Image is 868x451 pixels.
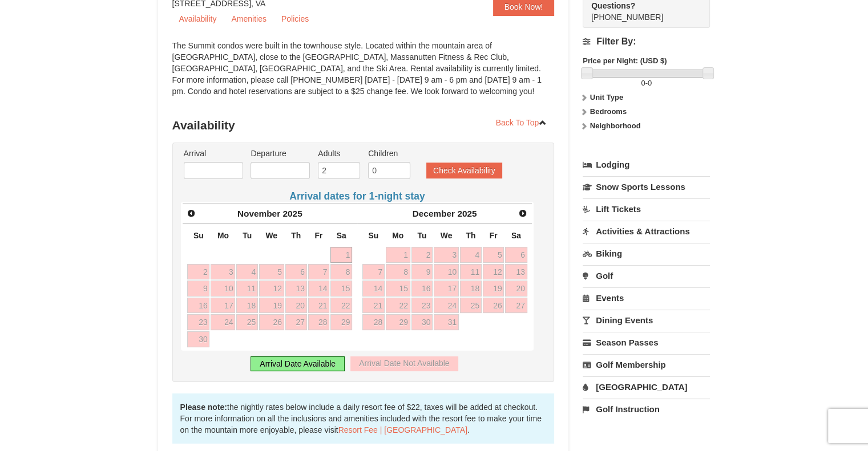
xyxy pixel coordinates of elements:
[211,264,235,280] a: 3
[590,107,627,116] strong: Bedrooms
[434,314,459,330] a: 31
[583,354,710,375] a: Golf Membership
[187,331,209,347] a: 30
[362,281,385,296] a: 14
[515,205,531,221] a: Next
[483,281,504,296] a: 19
[590,93,623,101] strong: Unit Type
[583,287,710,308] a: Events
[460,281,482,296] a: 18
[411,314,433,330] a: 30
[308,298,330,314] a: 21
[187,209,196,218] span: Prev
[259,314,284,330] a: 26
[251,356,345,371] div: Arrival Date Available
[291,231,301,240] span: Thursday
[648,79,652,87] span: 0
[172,10,224,27] a: Availability
[426,162,502,178] button: Check Availability
[180,403,227,412] strong: Please note:
[483,247,504,263] a: 5
[583,243,710,264] a: Biking
[368,148,410,159] label: Children
[172,114,555,137] h3: Availability
[505,247,527,263] a: 6
[236,314,258,330] a: 25
[583,36,710,47] h4: Filter By:
[386,314,410,330] a: 29
[330,264,352,280] a: 8
[417,231,426,240] span: Tuesday
[411,281,433,296] a: 16
[434,298,459,314] a: 24
[251,148,310,159] label: Departure
[217,231,229,240] span: Monday
[350,356,458,371] div: Arrival Date Not Available
[591,1,635,10] strong: Questions?
[330,281,352,296] a: 15
[457,209,477,218] span: 2025
[308,264,330,280] a: 7
[641,79,645,87] span: 0
[386,247,410,263] a: 1
[285,264,307,280] a: 6
[187,298,209,314] a: 16
[583,198,710,220] a: Lift Tickets
[211,298,235,314] a: 17
[172,393,555,444] div: the nightly rates below include a daily resort fee of $22, taxes will be added at checkout. For m...
[590,121,641,130] strong: Neighborhood
[460,264,482,280] a: 11
[583,221,710,242] a: Activities & Attractions
[236,298,258,314] a: 18
[505,264,527,280] a: 13
[314,231,322,240] span: Friday
[243,231,252,240] span: Tuesday
[184,148,243,159] label: Arrival
[211,314,235,330] a: 24
[330,247,352,263] a: 1
[337,231,346,240] span: Saturday
[386,264,410,280] a: 8
[483,264,504,280] a: 12
[181,190,534,202] h4: Arrival dates for 1-night stay
[187,264,209,280] a: 2
[211,281,235,296] a: 10
[583,78,710,89] label: -
[282,209,302,218] span: 2025
[285,298,307,314] a: 20
[187,281,209,296] a: 9
[505,281,527,296] a: 20
[259,281,284,296] a: 12
[490,231,498,240] span: Friday
[362,314,385,330] a: 28
[583,56,667,65] strong: Price per Night: (USD $)
[318,148,360,159] label: Adults
[460,298,482,314] a: 25
[236,281,258,296] a: 11
[392,231,403,240] span: Monday
[330,298,352,314] a: 22
[187,314,209,330] a: 23
[193,231,204,240] span: Sunday
[236,264,258,280] a: 4
[308,314,330,330] a: 28
[583,155,710,175] a: Lodging
[488,114,555,131] a: Back To Top
[460,247,482,263] a: 4
[259,298,284,314] a: 19
[483,298,504,314] a: 26
[441,231,453,240] span: Wednesday
[583,332,710,353] a: Season Passes
[434,281,459,296] a: 17
[505,298,527,314] a: 27
[274,10,316,27] a: Policies
[583,265,710,286] a: Golf
[583,176,710,197] a: Snow Sports Lessons
[237,209,280,218] span: November
[411,298,433,314] a: 23
[411,247,433,263] a: 2
[583,376,710,397] a: [GEOGRAPHIC_DATA]
[434,264,459,280] a: 10
[583,310,710,331] a: Dining Events
[362,298,385,314] a: 21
